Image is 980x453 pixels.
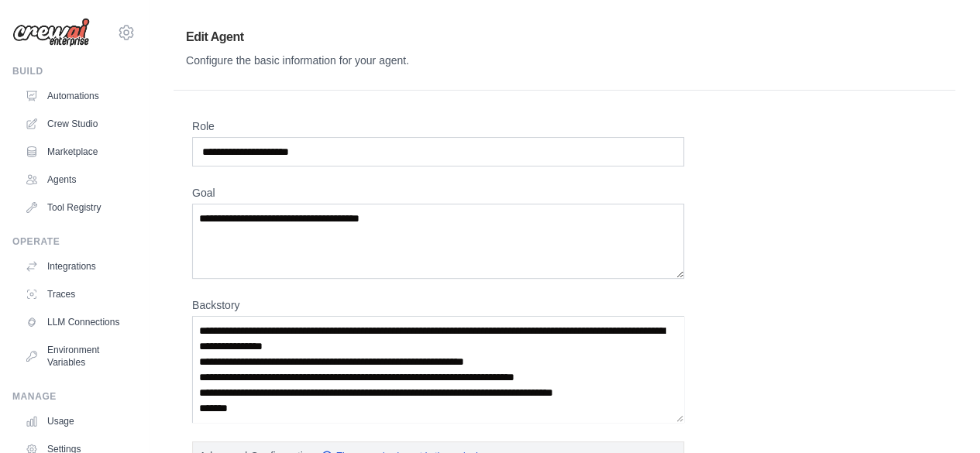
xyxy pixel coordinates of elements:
div: Manage [12,390,136,403]
div: Operate [12,235,136,248]
div: Configure the basic information for your agent. [186,53,943,68]
img: Logo [12,18,90,47]
label: Backstory [192,297,684,313]
label: Goal [192,185,684,201]
div: Build [12,65,136,77]
a: Traces [19,282,136,307]
a: LLM Connections [19,310,136,335]
a: Agents [19,167,136,192]
a: Environment Variables [19,338,136,375]
h1: Edit Agent [186,28,943,46]
a: Crew Studio [19,112,136,136]
a: Integrations [19,254,136,279]
a: Usage [19,409,136,434]
a: Tool Registry [19,195,136,220]
a: Automations [19,84,136,108]
label: Role [192,118,684,134]
a: Marketplace [19,139,136,164]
